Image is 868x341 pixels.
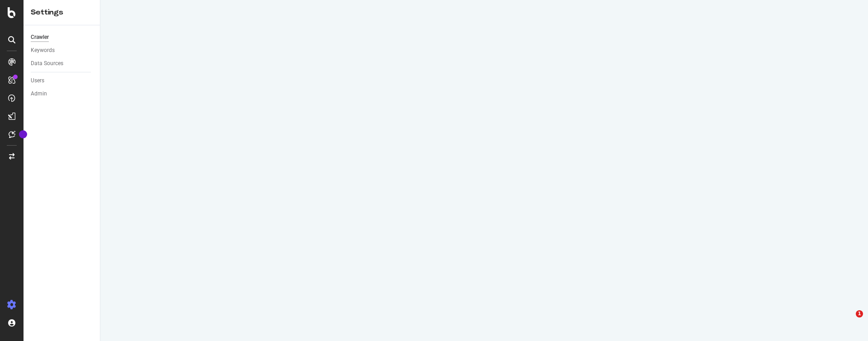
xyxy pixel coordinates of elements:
[31,59,63,68] div: Data Sources
[31,89,94,99] a: Admin
[31,59,94,68] a: Data Sources
[856,310,863,317] span: 1
[31,33,94,42] a: Crawler
[31,46,55,55] div: Keywords
[31,46,94,55] a: Keywords
[31,89,47,99] div: Admin
[31,33,49,42] div: Crawler
[31,76,44,85] div: Users
[31,7,93,18] div: Settings
[837,310,859,332] iframe: Intercom live chat
[19,130,27,138] div: Tooltip anchor
[31,76,94,85] a: Users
